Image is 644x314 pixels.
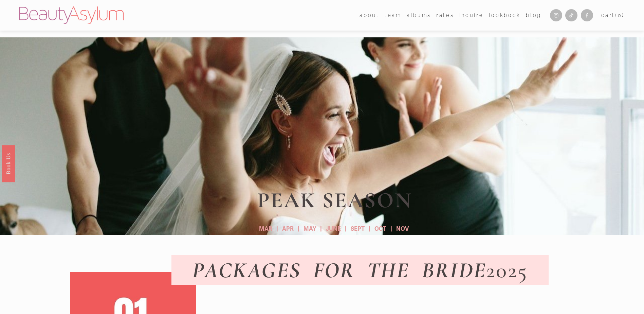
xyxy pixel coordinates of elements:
span: ( ) [615,12,625,18]
span: team [385,11,402,20]
a: Lookbook [489,10,521,20]
strong: MAR | APR | MAY | JUNE | SEPT | OCT | NOV [259,225,409,232]
a: folder dropdown [385,10,402,20]
span: 0 [618,12,622,18]
a: Book Us [2,145,15,182]
a: Facebook [581,9,593,21]
h1: 2025 [171,258,548,282]
span: about [360,11,379,20]
strong: PEAK SEASON [257,187,412,214]
a: Blog [526,10,541,20]
a: 0 items in cart [601,11,625,20]
a: TikTok [565,9,577,21]
a: Inquire [459,10,484,20]
a: Instagram [550,9,562,21]
em: PACKAGES FOR THE BRIDE [192,257,486,284]
a: folder dropdown [360,10,379,20]
img: Beauty Asylum | Bridal Hair &amp; Makeup Charlotte &amp; Atlanta [19,6,124,24]
a: albums [407,10,431,20]
a: Rates [436,10,454,20]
